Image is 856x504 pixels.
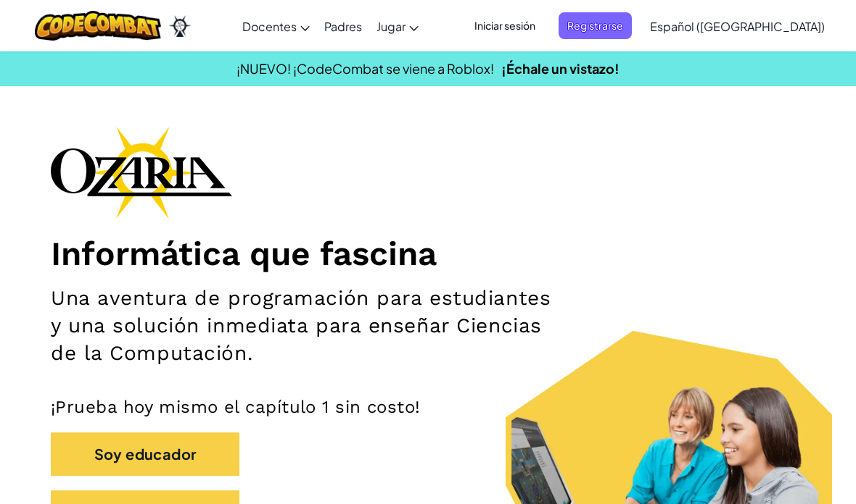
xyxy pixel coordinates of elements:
span: Jugar [376,19,406,34]
a: Español ([GEOGRAPHIC_DATA]) [643,7,832,46]
a: Padres [317,7,369,46]
p: ¡Prueba hoy mismo el capítulo 1 sin costo! [51,396,805,418]
button: Soy educador [51,432,239,476]
button: Registrarse [559,12,632,39]
button: Iniciar sesión [466,12,544,39]
img: Ozaria [168,15,192,37]
span: Español ([GEOGRAPHIC_DATA]) [650,19,825,34]
a: ¡Échale un vistazo! [501,60,620,77]
span: Docentes [242,19,297,34]
h1: Informática que fascina [51,233,805,274]
img: Ozaria branding logo [51,126,232,219]
a: Jugar [369,7,426,46]
a: Docentes [235,7,317,46]
h2: Una aventura de programación para estudiantes y una solución inmediata para enseñar Ciencias de l... [51,285,556,367]
img: CodeCombat logo [35,11,162,41]
span: ¡NUEVO! ¡CodeCombat se viene a Roblox! [236,60,494,77]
